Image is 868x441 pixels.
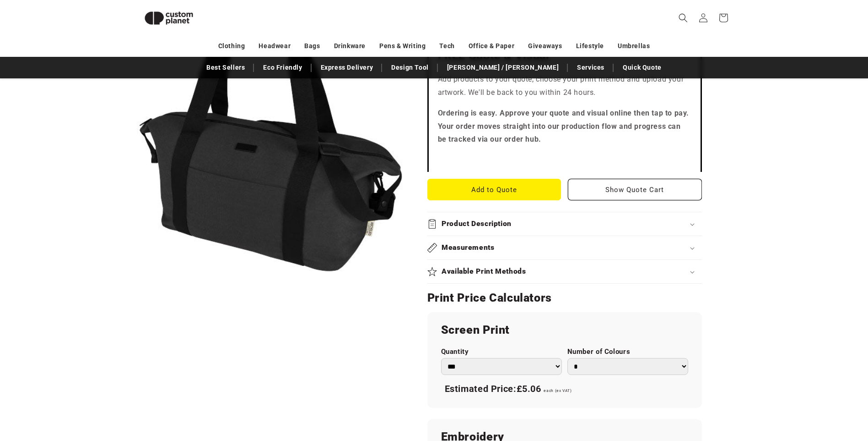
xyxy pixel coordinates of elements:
[137,4,201,33] img: Custom Planet
[438,154,691,163] iframe: Customer reviews powered by Trustpilot
[715,342,868,441] iframe: Chat Widget
[218,38,245,54] a: Clothing
[427,236,702,259] summary: Measurements
[304,38,320,54] a: Bags
[567,347,688,356] label: Number of Colours
[316,60,378,76] a: Express Delivery
[442,243,495,253] h2: Measurements
[427,179,561,200] button: Add to Quote
[441,323,688,337] h2: Screen Print
[517,383,541,394] span: £5.06
[442,60,563,76] a: [PERSON_NAME] / [PERSON_NAME]
[387,60,433,76] a: Design Tool
[442,267,526,276] h2: Available Print Methods
[137,14,404,282] media-gallery: Gallery Viewer
[259,60,307,76] a: Eco Friendly
[673,8,693,28] summary: Search
[427,212,702,236] summary: Product Description
[568,179,702,200] button: Show Quote Cart
[259,38,291,54] a: Headwear
[438,109,690,144] strong: Ordering is easy. Approve your quote and visual online then tap to pay. Your order moves straight...
[427,260,702,283] summary: Available Print Methods
[618,60,666,76] a: Quick Quote
[442,219,512,229] h2: Product Description
[618,38,650,54] a: Umbrellas
[544,388,571,393] span: each (ex VAT)
[441,347,562,356] label: Quantity
[334,38,366,54] a: Drinkware
[528,38,562,54] a: Giveaways
[427,291,702,305] h2: Print Price Calculators
[441,380,688,399] div: Estimated Price:
[379,38,426,54] a: Pens & Writing
[439,38,454,54] a: Tech
[202,60,249,76] a: Best Sellers
[469,38,514,54] a: Office & Paper
[576,38,604,54] a: Lifestyle
[572,60,609,76] a: Services
[438,73,691,99] p: Add products to your quote, choose your print method and upload your artwork. We'll be back to yo...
